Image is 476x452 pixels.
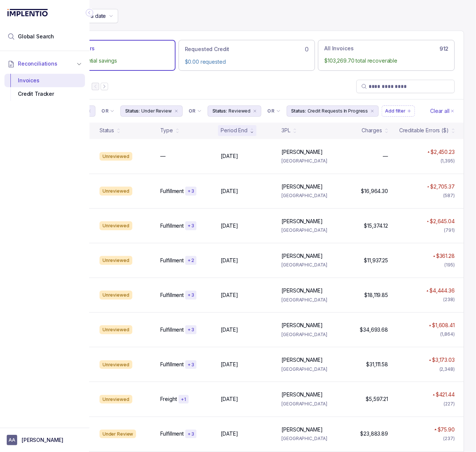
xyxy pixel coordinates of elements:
[100,187,132,196] div: Unreviewed
[427,221,429,222] img: red pointer upwards
[39,40,455,70] ul: Action Tab Group
[221,291,238,299] p: [DATE]
[291,107,306,115] p: Status:
[436,252,455,260] p: $361.28
[444,400,455,408] div: (227)
[385,107,406,115] p: Add filter
[287,105,379,117] li: Filter Chip Credit Requests In Progress
[185,45,230,53] p: Requested Credit
[434,429,436,430] img: red pointer upwards
[100,430,136,439] div: Under Review
[366,395,388,403] p: $5,597.21
[281,296,333,304] p: [GEOGRAPHIC_DATA]
[100,360,132,369] div: Unreviewed
[281,322,322,329] p: [PERSON_NAME]
[208,105,261,117] button: Filter Chip Reviewed
[430,107,450,115] p: Clear all
[221,257,238,264] p: [DATE]
[429,105,456,117] button: Clear Filters
[160,326,184,334] p: Fulfillment
[125,107,140,115] p: Status:
[444,192,455,199] div: (587)
[101,108,108,114] p: OR
[382,105,415,117] button: Filter Chip Add filter
[181,396,186,402] p: + 1
[141,107,172,115] p: Under Review
[444,435,455,442] div: (237)
[364,257,388,264] p: $11,937.25
[120,105,183,117] li: Filter Chip Under Review
[7,435,17,445] span: User initials
[18,60,57,67] span: Reconciliations
[439,366,455,373] div: (2,348)
[100,152,132,161] div: Unreviewed
[281,356,322,364] p: [PERSON_NAME]
[100,325,132,334] div: Unreviewed
[436,391,455,398] p: $421.44
[281,366,333,373] p: [GEOGRAPHIC_DATA]
[189,108,196,114] p: OR
[369,108,375,114] div: remove content
[439,46,448,52] h6: 912
[431,148,455,156] p: $2,450.23
[187,362,194,368] p: + 3
[101,108,114,114] li: Filter Chip Connector undefined
[98,106,117,116] button: Filter Chip Connector undefined
[440,331,455,338] div: (1,864)
[426,290,429,292] img: red pointer upwards
[430,218,455,225] p: $2,645.04
[281,426,322,433] p: [PERSON_NAME]
[221,187,238,195] p: [DATE]
[281,252,322,260] p: [PERSON_NAME]
[7,435,83,445] button: User initials[PERSON_NAME]
[429,359,431,361] img: red pointer upwards
[444,296,455,303] div: (238)
[432,322,455,329] p: $1,608.41
[281,127,290,134] div: 3PL
[427,186,429,188] img: red pointer upwards
[160,291,184,299] p: Fulfillment
[432,356,455,364] p: $3,173.03
[444,227,455,234] div: (791)
[228,107,250,115] p: Reviewed
[185,45,309,54] div: 0
[100,221,132,230] div: Unreviewed
[45,57,169,64] p: $103,269.70 potential savings
[160,127,173,134] div: Type
[281,192,333,199] p: [GEOGRAPHIC_DATA]
[186,106,205,116] button: Filter Chip Connector undefined
[160,222,184,230] p: Fulfillment
[221,395,238,403] p: [DATE]
[361,187,388,195] p: $16,964.30
[100,291,132,300] div: Unreviewed
[185,58,309,66] p: $0.00 requested
[221,222,238,230] p: [DATE]
[267,108,274,114] p: OR
[433,255,435,257] img: red pointer upwards
[281,261,333,269] p: [GEOGRAPHIC_DATA]
[100,127,114,134] div: Status
[160,152,166,160] p: —
[100,256,132,265] div: Unreviewed
[67,9,118,23] button: Date Range Picker
[441,157,455,165] div: (1,395)
[22,436,63,444] p: [PERSON_NAME]
[101,83,108,90] button: Next Page
[365,291,388,299] p: $18,119.85
[399,127,449,134] div: Creditable Errors ($)
[281,391,322,398] p: [PERSON_NAME]
[160,257,184,264] p: Fulfillment
[281,287,322,294] p: [PERSON_NAME]
[308,107,368,115] p: Credit Requests In Progress
[187,188,194,194] p: + 3
[281,435,333,442] p: [GEOGRAPHIC_DATA]
[281,157,333,165] p: [GEOGRAPHIC_DATA]
[221,361,238,368] p: [DATE]
[187,257,194,263] p: + 2
[281,331,333,338] p: [GEOGRAPHIC_DATA]
[433,394,435,396] img: red pointer upwards
[281,148,322,156] p: [PERSON_NAME]
[362,127,382,134] div: Charges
